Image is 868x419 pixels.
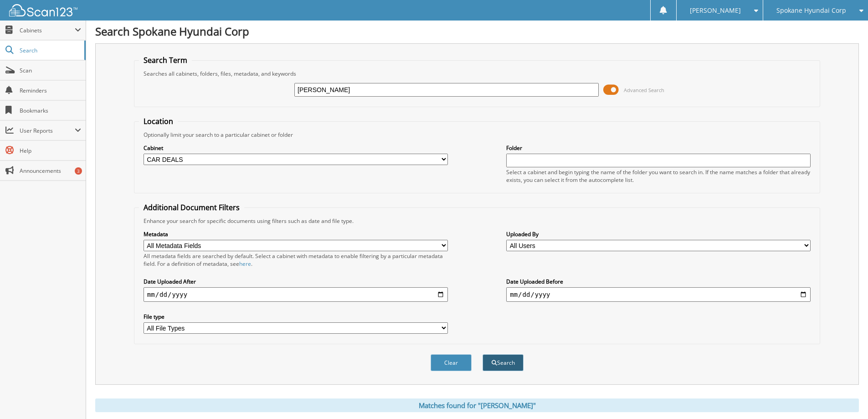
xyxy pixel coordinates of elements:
[95,398,859,412] div: Matches found for "[PERSON_NAME]"
[139,70,815,78] div: Searches all cabinets, folders, files, metadata, and keywords
[95,24,859,39] h1: Search Spokane Hyundai Corp
[776,8,846,13] span: Spokane Hyundai Corp
[144,278,448,285] label: Date Uploaded After
[144,313,448,321] label: File type
[483,354,524,371] button: Search
[624,87,664,93] span: Advanced Search
[506,144,811,152] label: Folder
[506,287,811,302] input: end
[20,167,81,175] span: Announcements
[144,287,448,302] input: start
[20,127,75,134] span: User Reports
[139,55,192,65] legend: Search Term
[20,67,81,74] span: Scan
[506,230,811,238] label: Uploaded By
[139,131,815,139] div: Optionally limit your search to a particular cabinet or folder
[20,147,81,155] span: Help
[20,107,81,114] span: Bookmarks
[144,230,448,238] label: Metadata
[20,26,75,34] span: Cabinets
[75,167,82,175] div: 3
[506,278,811,285] label: Date Uploaded Before
[9,4,77,16] img: scan123-logo-white.svg
[20,47,80,54] span: Search
[139,116,178,126] legend: Location
[144,252,448,268] div: All metadata fields are searched by default. Select a cabinet with metadata to enable filtering b...
[506,168,811,184] div: Select a cabinet and begin typing the name of the folder you want to search in. If the name match...
[690,8,741,13] span: [PERSON_NAME]
[139,217,815,225] div: Enhance your search for specific documents using filters such as date and file type.
[144,144,448,152] label: Cabinet
[431,354,472,371] button: Clear
[139,202,244,212] legend: Additional Document Filters
[20,87,81,94] span: Reminders
[239,260,251,268] a: here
